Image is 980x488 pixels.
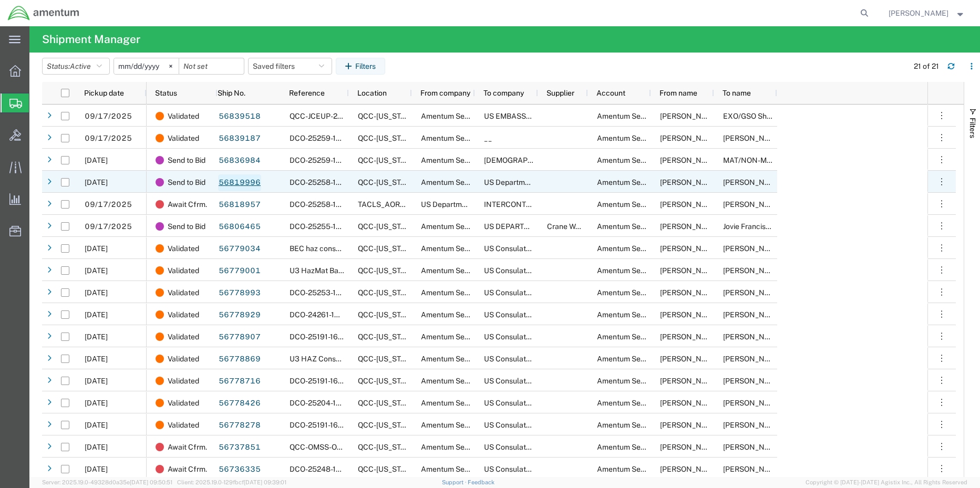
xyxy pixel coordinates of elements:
span: US Consulate General [484,310,559,319]
span: U3 HazMat Batch - 9/12 [290,266,368,275]
span: QCC-OMSS-OCEAN-0001 [290,443,378,451]
span: Validated [168,370,199,392]
span: Annah Gichimu [723,288,783,297]
button: [PERSON_NAME] [888,7,966,19]
span: 09/10/2025 [85,310,108,319]
span: Amentum Services, Inc [597,288,674,297]
span: US Consulate General [484,244,559,253]
span: Annah Gichimu [723,333,783,341]
span: 09/10/2025 [85,377,108,385]
span: Amentum Services, Inc. [421,310,500,319]
span: US Consulate General [484,443,559,451]
span: QCC-Texas [358,377,416,385]
span: Jason Martin [660,134,720,142]
span: Jason Martin [660,377,720,385]
span: 09/10/2025 [85,244,108,253]
span: QCC-Texas [358,355,416,363]
span: Amentum Services, Inc [597,443,674,451]
span: Jovie Francisco [723,222,774,231]
button: Filters [336,58,385,75]
span: Crane Worldwide (Account) [547,222,639,231]
span: 09/10/2025 [85,288,108,297]
span: QCC-JCEUP-25259-0001 [290,112,376,120]
span: Amentum Services, Inc. [421,266,500,275]
span: Await Cfrm. [168,436,207,458]
input: Not set [179,58,244,74]
span: HEATH TATE [723,200,783,209]
span: Jason Martin [660,112,720,120]
span: To name [723,89,751,97]
span: DCO-25255-168104 [290,222,358,231]
span: Amentum Services, Inc. [421,178,500,186]
span: Amentum Services, Inc [597,355,674,363]
span: DCO-25248-167839 [290,465,359,473]
span: Amentum Services, Inc [597,465,674,473]
span: Await Cfrm. [168,193,207,215]
span: Jason Martin [660,421,720,429]
span: DCO-25191-165263 [290,421,356,429]
a: 56778929 [218,307,261,324]
span: US Consulate General [484,421,559,429]
span: 09/18/2025 [85,178,108,186]
span: QCC-Texas [358,178,416,186]
span: David Pico [660,200,720,209]
span: QCC-Texas [358,443,416,451]
span: TACLS_AOR14-Djibouti. Africa [358,200,564,209]
span: [DATE] 09:50:51 [130,479,172,485]
span: Amentum Services, Inc. [421,399,500,407]
span: Jason Martin [660,443,720,451]
a: Support [442,479,468,485]
span: Amentum Services, Inc [597,377,674,385]
button: Status:Active [42,58,110,75]
span: QCC-Texas [358,134,416,142]
span: Jeffrey Srock [723,134,783,142]
span: Ship No. [218,89,245,97]
span: BEC haz console 9/10 [290,244,363,253]
button: Saved filters [248,58,332,75]
a: 56736335 [218,461,261,478]
span: Amentum Services, Inc [597,156,674,164]
span: Annah Gichimu [723,266,783,275]
span: Send to Bid [168,215,205,237]
a: 56778907 [218,329,261,346]
span: Send to Bid [168,171,205,193]
div: 21 of 21 [914,61,939,72]
span: US Consulate General [484,333,559,341]
span: Annah Gichimu [723,355,783,363]
span: Amentum Services, Inc. [421,355,500,363]
img: logo [7,5,80,21]
span: Await Cfrm. [168,458,207,480]
span: QCC-Texas [358,156,416,164]
span: 09/10/2025 [85,333,108,341]
span: 09/10/2025 [85,266,108,275]
span: Amentum Services, Inc [597,421,674,429]
span: DCO-25191-165265 [290,377,356,385]
span: From company [420,89,470,97]
span: Jason Martin [660,355,720,363]
span: QCC-Texas [358,421,416,429]
span: Annah Gichimu [723,377,783,385]
span: Annah Gichimu [723,421,783,429]
span: DCO-25204-165838 [290,399,359,407]
span: Amentum Services, Inc. [421,134,500,142]
span: Amentum Services, Inc. [421,288,500,297]
span: Amentum Services, Inc [597,200,674,209]
span: Amentum Services, Inc [421,112,498,120]
a: 56839187 [218,130,261,147]
span: Pickup date [84,89,124,97]
span: Reference [289,89,325,97]
span: Location [357,89,387,97]
span: DCO-25191-165261 [290,333,355,341]
span: Jason Martin [660,399,720,407]
a: 56737851 [218,439,261,456]
input: Not set [114,58,179,74]
span: Amentum Services, Inc [597,112,674,120]
span: DCO-25258-168156 [290,178,358,186]
span: 09/17/2025 [85,222,132,231]
span: US Consulate General [484,465,559,473]
a: 56778993 [218,285,261,302]
span: US Army [484,156,585,164]
span: EXO/GSO Shipping Unit [723,112,802,120]
span: Rebecca Thorstenson [660,178,720,186]
span: Jason Martin [660,244,720,253]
